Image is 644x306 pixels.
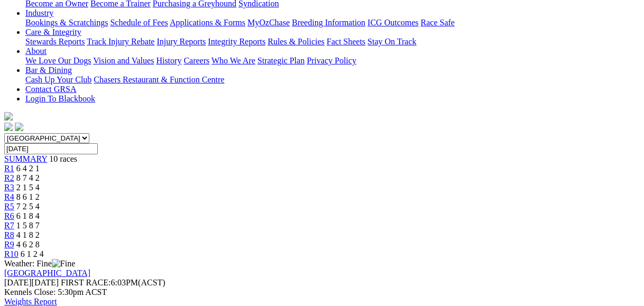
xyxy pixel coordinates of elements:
[4,259,75,268] span: Weather: Fine
[16,183,40,192] span: 2 1 5 4
[25,37,85,46] a: Stewards Reports
[25,75,91,84] a: Cash Up Your Club
[4,173,14,182] a: R2
[16,211,40,220] span: 6 1 8 4
[52,259,75,268] img: Fine
[4,268,90,277] a: [GEOGRAPHIC_DATA]
[4,288,633,297] div: Kennels Close: 5:30pm ACST
[25,56,91,65] a: We Love Our Dogs
[94,75,224,84] a: Chasers Restaurant & Function Centre
[307,56,356,65] a: Privacy Policy
[4,154,47,163] a: SUMMARY
[183,56,209,65] a: Careers
[21,249,44,258] span: 6 1 2 4
[87,37,154,46] a: Track Injury Rebate
[25,27,81,36] a: Care & Integrity
[110,18,168,27] a: Schedule of Fees
[4,202,14,211] a: R5
[25,8,53,17] a: Industry
[93,56,154,65] a: Vision and Values
[25,56,633,66] div: About
[25,66,72,75] a: Bar & Dining
[4,164,14,173] a: R1
[61,278,111,287] span: FIRST RACE:
[4,192,14,201] a: R4
[367,18,418,27] a: ICG Outcomes
[211,56,255,65] a: Who We Are
[292,18,365,27] a: Breeding Information
[4,221,14,230] a: R7
[16,192,40,201] span: 8 6 1 2
[4,297,57,306] a: Weights Report
[4,230,14,239] a: R8
[4,183,14,192] a: R3
[4,112,13,120] img: logo-grsa-white.png
[4,240,14,249] a: R9
[4,278,59,287] span: [DATE]
[25,75,633,85] div: Bar & Dining
[15,123,23,131] img: twitter.svg
[61,278,165,287] span: 6:03PM(ACST)
[268,37,325,46] a: Rules & Policies
[25,37,633,47] div: Care & Integrity
[16,230,40,239] span: 4 1 8 2
[25,85,76,94] a: Contact GRSA
[25,47,47,55] a: About
[16,221,40,230] span: 1 5 8 7
[367,37,416,46] a: Stay On Track
[4,123,13,131] img: facebook.svg
[4,249,19,258] a: R10
[247,18,290,27] a: MyOzChase
[4,143,98,154] input: Select date
[4,278,32,287] span: [DATE]
[16,240,40,249] span: 4 6 2 8
[157,37,206,46] a: Injury Reports
[49,154,77,163] span: 10 races
[25,94,95,103] a: Login To Blackbook
[16,202,40,211] span: 7 2 5 4
[4,211,14,220] a: R6
[170,18,245,27] a: Applications & Forms
[25,18,633,27] div: Industry
[156,56,181,65] a: History
[25,18,108,27] a: Bookings & Scratchings
[16,173,40,182] span: 8 7 4 2
[257,56,305,65] a: Strategic Plan
[16,164,40,173] span: 6 4 2 1
[208,37,265,46] a: Integrity Reports
[327,37,365,46] a: Fact Sheets
[420,18,454,27] a: Race Safe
